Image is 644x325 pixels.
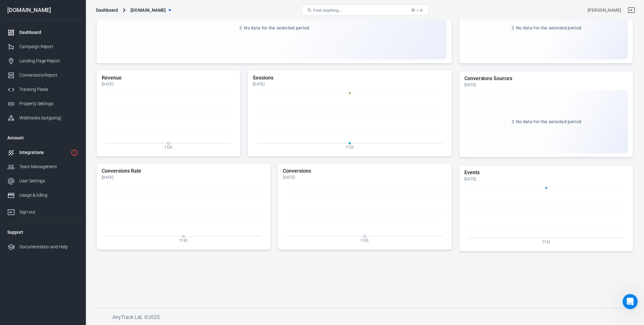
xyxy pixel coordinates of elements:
[622,294,638,309] iframe: Intercom live chat
[346,145,354,149] tspan: 11日
[464,176,628,182] div: [DATE]
[23,80,122,119] div: Yes, I found it. Thanks [PERSON_NAME]. I haven't officially launched it yet. There are still some...
[19,178,78,184] div: User Settings
[10,143,99,161] div: Once you're up and running do let us know and we'll review your account to provide feedback / set...
[253,75,447,81] h5: Sessions
[2,160,83,174] a: Team Management
[2,54,83,68] a: Landing Page Report
[2,25,83,40] a: Dashboard
[516,25,581,30] span: No data for the selected period
[111,3,123,15] button: Home
[624,3,639,18] a: Sign out
[2,202,83,219] a: Sign out
[2,68,83,82] a: Conversions Report
[31,6,54,11] h1: AnyTrack
[131,6,166,14] span: productreviewsweb.com
[19,149,68,156] div: Integrations
[2,188,83,202] a: Usage & billing
[2,97,83,111] a: Property Settings
[542,239,550,244] tspan: 11日
[2,145,83,160] a: Integrations
[5,195,122,235] div: AnyTrack says…
[19,209,78,215] div: Sign out
[15,31,28,36] a: errors
[411,8,423,13] div: ⌘ + K
[588,7,621,14] div: Account id: I2Uq4N7g
[5,80,122,124] div: bin says…
[10,137,99,143] div: Thanks for letting us know.
[71,149,78,156] svg: 1 networks not verified yet
[112,313,588,321] h6: AnyTrack Ltd. © 2025
[19,163,78,170] div: Team Management
[5,133,104,165] div: Thanks for letting us know.Once you're up and running do let us know and we'll review your accoun...
[2,7,83,13] div: [DOMAIN_NAME]
[2,82,83,97] a: Tracking Pixels
[19,115,78,121] div: Webhooks (outgoing)
[283,168,446,174] h5: Conversions
[302,5,428,16] button: Find anything...⌘ + K
[2,225,83,240] li: Support
[10,37,99,44] div: You can see the logs .
[516,119,581,124] span: No data for the selected period
[2,130,83,145] li: Account
[2,40,83,54] a: Campaign Report
[128,4,174,16] button: [DOMAIN_NAME]
[19,192,78,199] div: Usage & billing
[5,124,122,133] div: [DATE]
[253,82,447,87] div: [DATE]
[102,175,265,180] div: [DATE]
[10,47,99,71] div: Maybe these conversions are from traffic that is not tracked by anytrack or where anytrack tag ha...
[19,43,78,50] div: Campaign Report
[2,174,83,188] a: User Settings
[464,82,628,87] div: [DATE]
[4,3,16,15] button: go back
[18,3,28,14] img: Profile image for AnyTrack
[164,145,173,149] tspan: 11日
[102,75,235,81] h5: Revenue
[96,7,118,13] div: Dashboard
[313,8,342,13] span: Find anything...
[10,199,99,218] div: I am closing this conversation for now. You can always respond later or start a new conversation.
[10,184,61,191] div: Do you still need help?
[2,111,83,125] a: Webhooks (outgoing)
[19,86,78,93] div: Tracking Pixels
[10,25,99,37] div: Sure. BTW i noticed that there are alot of on your dfo integration.
[19,244,78,250] div: Documentation and Help
[5,181,122,195] div: AnyTrack says…
[5,21,104,75] div: Sure. BTW i noticed that there are alot oferrorson your dfo integration.You can see the logshere....
[244,25,309,30] span: No data for the selected period
[19,29,78,36] div: Dashboard
[5,195,104,221] div: I am closing this conversation for now. You can always respond later or start a new conversation.
[464,75,628,82] h5: Conversions Sources
[19,58,78,64] div: Landing Page Report
[19,100,78,107] div: Property Settings
[102,168,265,174] h5: Conversions Rate
[179,238,188,242] tspan: 11日
[5,133,122,170] div: Laurent says…
[55,38,66,43] a: here
[283,175,446,180] div: [DATE]
[19,72,78,79] div: Conversions Report
[360,238,369,242] tspan: 11日
[28,84,117,115] div: Yes, I found it. Thanks [PERSON_NAME]. I haven't officially launched it yet. There are still some...
[5,21,122,80] div: Laurent says…
[102,82,235,87] div: [DATE]
[5,181,66,194] div: Do you still need help?
[464,169,628,176] h5: Events
[5,175,122,175] div: New messages divider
